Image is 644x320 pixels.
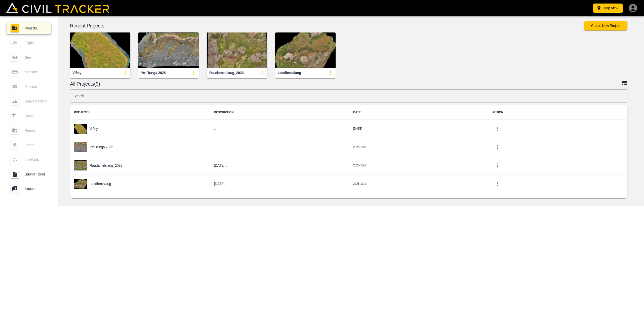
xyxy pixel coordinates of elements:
div: Ytri Tunga 2025 [141,70,166,75]
img: Ytri Tunga 2025 [138,32,199,68]
h6: Vegetation mapping with emphasis on the Nootka lupine at Throskuldabrekkur / Grensas in Stykkisho... [214,197,345,209]
p: All Projects(9) [70,82,621,86]
img: project-image [74,179,87,189]
img: project-image [74,198,87,208]
a: Submit Ticket [7,168,51,180]
button: update-card-details [120,68,130,78]
td: [DATE] [349,120,488,138]
button: Create New Project [584,21,627,30]
span: Support [25,187,47,191]
th: ACTION [488,105,627,120]
h6: 20 July 2023 [214,162,345,169]
button: update-card-details [326,68,336,78]
h6: ... [214,126,345,132]
p: Viðey [90,127,98,131]
img: project-image [74,124,87,134]
td: 2024-16-12 [349,193,488,214]
img: Landbrotalaug [275,32,336,68]
button: Map View [593,4,623,13]
div: Viðey [72,70,81,75]
table: project-list-table [70,105,627,287]
p: Ytri Tunga 2025 [90,145,113,149]
img: project-image [74,142,87,152]
h6: 20.7.2023 [214,181,345,187]
td: 2025-19-6 [349,138,488,156]
p: Raudamelslaug_2023 [90,163,122,167]
button: update-card-details [257,68,267,78]
a: Projects [7,22,51,34]
h6: ... [214,144,345,150]
img: Civil Tracker [6,2,109,13]
th: PROJECTS [70,105,210,120]
button: update-card-details [189,68,199,78]
div: Raudamelslaug_2023 [209,70,244,75]
th: DESCRIPTION [210,105,349,120]
th: DATE [349,105,488,120]
p: Recent Projects [70,24,584,28]
a: Support [7,183,51,195]
span: Submit Ticket [25,172,47,176]
img: Raudamelslaug_2023 [207,32,267,68]
td: 2025-13-1 [349,175,488,193]
td: 2025-15-1 [349,156,488,175]
span: Projects [25,26,47,30]
img: project-image [74,160,87,170]
div: Landbrotalaug [278,70,301,75]
p: Landbrotalaug [90,182,111,186]
img: Viðey [70,32,130,68]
